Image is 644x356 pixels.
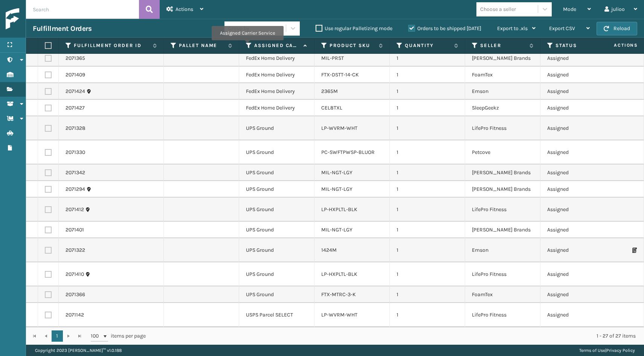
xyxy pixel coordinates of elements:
[390,83,465,100] td: 1
[66,55,85,62] a: 2071365
[540,100,616,116] td: Assigned
[563,6,576,12] span: Mode
[465,67,540,83] td: FoamTex
[228,24,249,32] div: Group by
[549,25,575,32] span: Export CSV
[316,25,392,32] label: Use regular Palletizing mode
[465,140,540,164] td: Petcove
[390,303,465,327] td: 1
[540,83,616,100] td: Assigned
[465,50,540,67] td: [PERSON_NAME] Brands
[540,286,616,303] td: Assigned
[390,67,465,83] td: 1
[632,248,637,253] i: Print Packing Slip
[405,42,450,49] label: Quantity
[239,222,314,238] td: UPS Ground
[66,271,84,278] a: 2071410
[390,100,465,116] td: 1
[66,104,85,112] a: 2071427
[239,116,314,140] td: UPS Ground
[606,348,635,353] a: Privacy Policy
[66,311,84,319] a: 2071142
[579,348,605,353] a: Terms of Use
[465,286,540,303] td: FoamTex
[497,25,528,32] span: Export to .xls
[465,222,540,238] td: [PERSON_NAME] Brands
[254,42,300,49] label: Assigned Carrier Service
[239,164,314,181] td: UPS Ground
[390,164,465,181] td: 1
[321,247,337,253] a: 1424M
[540,303,616,327] td: Assigned
[321,55,344,61] a: MIL-PRST
[390,262,465,286] td: 1
[390,286,465,303] td: 1
[330,42,375,49] label: Product SKU
[465,164,540,181] td: [PERSON_NAME] Brands
[321,227,353,233] a: MIL-NGT-LGY
[465,198,540,222] td: LifePro Fitness
[175,6,193,12] span: Actions
[239,181,314,198] td: UPS Ground
[465,100,540,116] td: SleepGeekz
[321,206,357,213] a: LP-HXPLTL-BLK
[66,206,84,213] a: 2071412
[321,105,342,111] a: CEL8TXL
[35,345,122,356] p: Copyright 2023 [PERSON_NAME]™ v 1.0.188
[6,8,73,30] img: logo
[239,100,314,116] td: FedEx Home Delivery
[239,238,314,262] td: UPS Ground
[390,238,465,262] td: 1
[408,25,481,32] label: Orders to be shipped [DATE]
[239,67,314,83] td: FedEx Home Delivery
[321,72,359,78] a: FTX-DSTT-14-CK
[239,198,314,222] td: UPS Ground
[91,332,102,340] span: 100
[33,24,92,33] h3: Fulfillment Orders
[579,345,635,356] div: |
[321,291,356,298] a: FTX-MTRC-3-K
[321,88,338,94] a: 2365M
[480,5,516,13] div: Choose a seller
[390,50,465,67] td: 1
[239,50,314,67] td: FedEx Home Delivery
[540,140,616,164] td: Assigned
[66,226,84,234] a: 2071401
[540,116,616,140] td: Assigned
[597,22,637,35] button: Reload
[239,140,314,164] td: UPS Ground
[321,125,357,131] a: LP-WVRM-WHT
[66,125,85,132] a: 2071328
[156,332,636,340] div: 1 - 27 of 27 items
[66,169,85,176] a: 2071342
[480,42,526,49] label: Seller
[465,83,540,100] td: Emson
[66,246,85,254] a: 2071322
[540,164,616,181] td: Assigned
[540,67,616,83] td: Assigned
[179,42,224,49] label: Pallet Name
[91,330,146,342] span: items per page
[239,262,314,286] td: UPS Ground
[66,291,85,298] a: 2071366
[321,186,353,192] a: MIL-NGT-LGY
[555,42,601,49] label: Status
[239,303,314,327] td: USPS Parcel SELECT
[66,149,85,156] a: 2071330
[390,140,465,164] td: 1
[239,286,314,303] td: UPS Ground
[540,50,616,67] td: Assigned
[590,39,642,52] span: Actions
[52,330,63,342] a: 1
[321,149,375,155] a: PC-SWFTPWSP-BLUOR
[74,42,149,49] label: Fulfillment Order Id
[465,262,540,286] td: LifePro Fitness
[321,312,357,318] a: LP-WVRM-WHT
[390,222,465,238] td: 1
[465,116,540,140] td: LifePro Fitness
[465,238,540,262] td: Emson
[66,88,85,95] a: 2071424
[390,116,465,140] td: 1
[540,198,616,222] td: Assigned
[540,222,616,238] td: Assigned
